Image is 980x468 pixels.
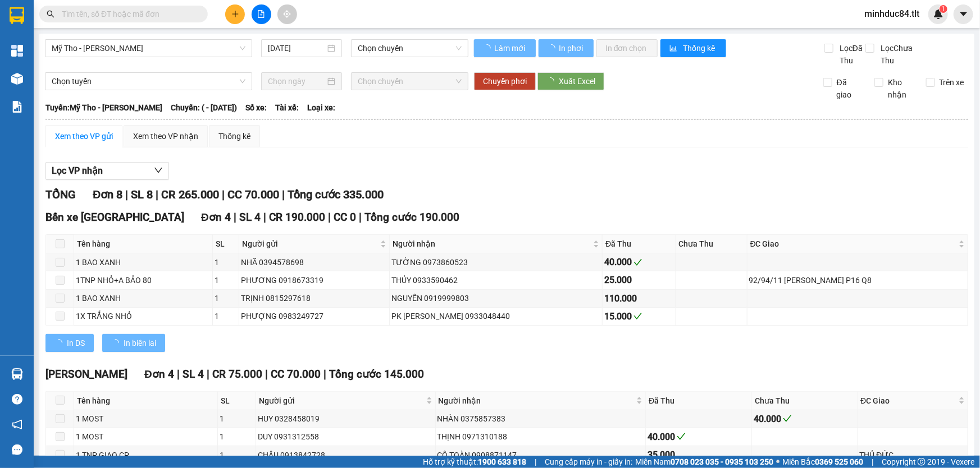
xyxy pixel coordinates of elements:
div: 1 BAO XANH [76,292,211,304]
span: | [282,188,285,201]
div: 1 [220,413,254,425]
div: 1 [215,256,237,268]
button: Làm mới [474,39,536,57]
span: aim [283,10,291,18]
span: Tổng cước 335.000 [288,188,384,201]
span: CR 265.000 [161,188,219,201]
span: Lọc VP nhận [52,164,103,178]
span: Người nhận [393,238,591,250]
div: 1 MOST [76,430,216,443]
button: Xuất Excel [537,72,604,90]
div: CHÂU 0913842728 [258,449,433,461]
span: Số xe: [245,101,267,114]
span: Người nhận [439,395,635,407]
div: Xem theo VP nhận [133,130,198,142]
span: message [12,444,22,455]
div: 40.000 [648,430,750,444]
div: TRỊNH 0815297618 [241,292,388,304]
span: loading [483,44,493,52]
span: In biên lai [124,337,156,349]
span: CC 0 [334,211,356,224]
span: Miền Nam [635,456,773,468]
span: Chọn chuyến [358,40,462,57]
span: Đã giao [832,76,866,101]
button: In phơi [539,39,594,57]
span: ĐC Giao [861,395,956,407]
div: 1 [220,449,254,461]
span: Tổng cước 145.000 [329,368,424,381]
span: loading [546,77,559,85]
div: THỦY 0933590462 [391,274,600,286]
div: PK [PERSON_NAME] 0933048440 [391,310,600,322]
div: NGUYÊN 0919999803 [391,292,600,304]
span: bar-chart [669,44,679,53]
span: Thống kê [683,42,717,54]
div: 35.000 [648,448,750,462]
div: PHƯỢNG 0983249727 [241,310,388,322]
th: Đã Thu [646,392,752,410]
strong: 0708 023 035 - 0935 103 250 [671,457,773,466]
div: HUY 0328458019 [258,413,433,425]
span: | [263,211,266,224]
button: plus [225,4,245,24]
div: 1 [215,274,237,286]
button: In biên lai [102,334,165,352]
button: In đơn chọn [596,39,658,57]
span: Loại xe: [307,101,335,114]
span: Lọc Đã Thu [835,42,865,67]
div: CÔ TOÀN 0908871147 [437,449,644,461]
div: 1X TRẮNG NHỎ [76,310,211,322]
img: solution-icon [11,101,23,113]
th: Chưa Thu [676,235,747,253]
div: 1 [215,292,237,304]
button: In DS [45,334,94,352]
th: Tên hàng [74,235,213,253]
span: In phơi [559,42,585,54]
div: THỦ ĐỨC [860,449,966,461]
img: icon-new-feature [933,9,943,19]
input: 11/08/2025 [268,42,325,54]
span: loading [111,339,124,347]
span: Hỗ trợ kỹ thuật: [423,456,526,468]
div: 1 [215,310,237,322]
span: Đơn 4 [144,368,174,381]
span: CC 70.000 [227,188,279,201]
span: Tổng cước 190.000 [364,211,459,224]
div: Thống kê [218,130,250,142]
span: | [535,456,536,468]
th: Tên hàng [74,392,218,410]
img: dashboard-icon [11,45,23,57]
div: 15.000 [604,309,673,323]
span: Mỹ Tho - Hồ Chí Minh [52,40,245,57]
span: down [154,166,163,175]
button: Chuyển phơi [474,72,536,90]
div: 1 BAO XANH [76,256,211,268]
span: SL 4 [183,368,204,381]
span: check [677,432,686,441]
span: SL 4 [239,211,261,224]
span: TỔNG [45,188,76,201]
span: loading [548,44,557,52]
span: 1 [941,5,945,13]
button: Lọc VP nhận [45,162,169,180]
div: 1 [220,430,254,443]
span: search [47,10,54,18]
span: | [156,188,158,201]
span: minhduc84.tlt [855,7,928,21]
span: CR 75.000 [212,368,262,381]
div: 1 TNP GIAO CP [76,449,216,461]
span: Chọn tuyến [52,73,245,90]
span: ĐC Giao [750,238,956,250]
input: Tìm tên, số ĐT hoặc mã đơn [62,8,194,20]
span: Đơn 4 [201,211,231,224]
span: Kho nhận [883,76,917,101]
div: Xem theo VP gửi [55,130,113,142]
span: SL 8 [131,188,153,201]
div: TƯỜNG 0973860523 [391,256,600,268]
div: 110.000 [604,291,673,305]
span: question-circle [12,394,22,405]
button: caret-down [954,4,973,24]
span: | [234,211,236,224]
strong: 0369 525 060 [815,457,863,466]
div: 1 MOST [76,413,216,425]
